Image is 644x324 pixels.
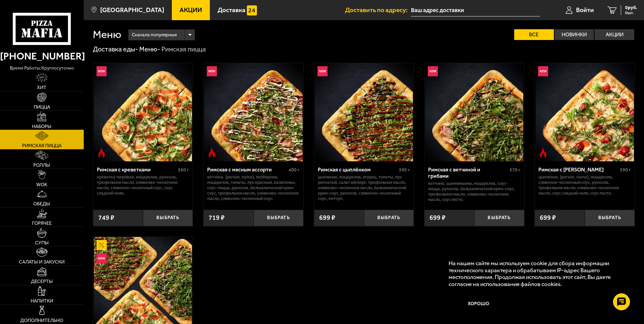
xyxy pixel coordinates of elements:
[100,7,164,13] span: [GEOGRAPHIC_DATA]
[540,214,556,221] span: 699 ₽
[428,181,521,202] p: ветчина, шампиньоны, моцарелла, соус-пицца, руккола, бальзамический крем-соус, трюфельное масло, ...
[319,214,335,221] span: 699 ₽
[364,210,414,226] button: Выбрать
[209,214,225,221] span: 719 ₽
[555,29,594,40] label: Новинки
[318,174,410,201] p: цыпленок, моцарелла, огурец, томаты, лук репчатый, салат айсберг, трюфельное масло, оливково-чесн...
[536,63,634,161] img: Римская с томатами черри
[94,63,192,161] img: Римская с креветками
[345,7,411,13] span: Доставить по адресу:
[97,148,107,158] img: Острое блюдо
[19,259,65,264] span: Салаты и закуски
[31,298,53,303] span: Напитки
[97,253,107,264] img: Новинка
[98,214,114,221] span: 749 ₽
[33,201,50,206] span: Обеды
[399,167,410,173] span: 390 г
[318,166,397,173] div: Римская с цыплёнком
[425,63,523,161] img: Римская с ветчиной и грибами
[254,210,303,226] button: Выбрать
[474,210,524,226] button: Выбрать
[207,166,287,173] div: Римская с мясным ассорти
[139,45,160,53] a: Меню-
[411,4,540,16] input: Ваш адрес доставки
[576,7,594,13] span: Войти
[32,124,51,129] span: Наборы
[37,85,46,90] span: Хит
[247,5,257,15] img: 15daf4d41897b9f0e9f617042186c801.svg
[289,167,300,173] span: 400 г
[178,167,189,173] span: 360 г
[424,63,524,161] a: НовинкаРимская с ветчиной и грибами
[620,167,631,173] span: 390 г
[22,143,62,148] span: Римская пицца
[538,148,548,158] img: Острое блюдо
[538,174,631,196] p: цыпленок, [PERSON_NAME], моцарелла, сливочно-чесночный соус, руккола, трюфельное масло, оливково-...
[36,182,47,187] span: WOK
[161,45,206,54] div: Римская пицца
[595,29,634,40] label: Акции
[132,29,177,41] span: Сначала популярные
[514,29,554,40] label: Все
[538,66,548,76] img: Новинка
[203,63,303,161] a: НовинкаОстрое блюдоРимская с мясным ассорти
[428,66,438,76] img: Новинка
[509,167,521,173] span: 370 г
[429,214,446,221] span: 699 ₽
[207,148,217,158] img: Острое блюдо
[428,166,508,179] div: Римская с ветчиной и грибами
[32,221,52,226] span: Горячее
[97,166,177,173] div: Римская с креветками
[218,7,245,13] span: Доставка
[97,240,107,250] img: Акционный
[180,7,202,13] span: Акции
[204,63,302,161] img: Римская с мясным ассорти
[314,63,414,161] a: НовинкаРимская с цыплёнком
[625,11,637,15] span: 0 шт.
[143,210,193,226] button: Выбрать
[31,279,53,284] span: Десерты
[317,66,328,76] img: Новинка
[93,63,193,161] a: НовинкаОстрое блюдоРимская с креветками
[93,29,121,40] h1: Меню
[585,210,635,226] button: Выбрать
[33,163,50,167] span: Роллы
[34,105,50,109] span: Пицца
[35,240,49,245] span: Супы
[538,166,618,173] div: Римская с [PERSON_NAME]
[315,63,413,161] img: Римская с цыплёнком
[207,174,300,201] p: ветчина, [PERSON_NAME], пепперони, моцарелла, томаты, лук красный, халапеньо, соус-пицца, руккола...
[535,63,635,161] a: НовинкаОстрое блюдоРимская с томатами черри
[97,174,189,196] p: креветка тигровая, моцарелла, руккола, трюфельное масло, оливково-чесночное масло, сливочно-чесно...
[93,45,138,53] a: Доставка еды-
[97,66,107,76] img: Новинка
[625,5,637,10] span: 0 руб.
[449,260,624,288] p: На нашем сайте мы используем cookie для сбора информации технического характера и обрабатываем IP...
[20,318,63,323] span: Дополнительно
[449,294,509,314] button: Хорошо
[207,66,217,76] img: Новинка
